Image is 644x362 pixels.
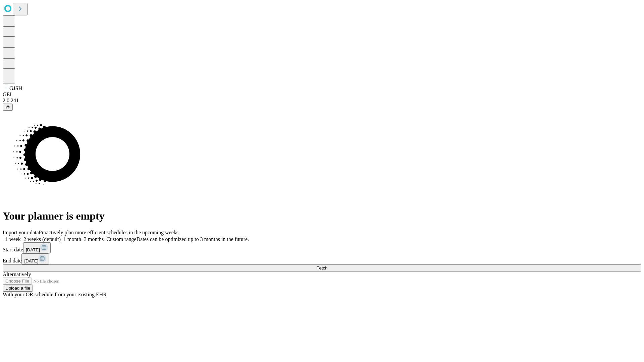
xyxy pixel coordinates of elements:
h1: Your planner is empty [3,210,641,222]
span: Import your data [3,230,39,235]
div: Start date [3,242,641,253]
div: End date [3,253,641,264]
button: Upload a file [3,285,33,292]
span: 1 week [5,236,21,242]
span: 1 month [63,236,81,242]
span: @ [5,105,10,110]
span: Fetch [316,265,327,270]
button: [DATE] [23,242,51,253]
span: With your OR schedule from your existing EHR [3,292,107,297]
span: 3 months [84,236,104,242]
span: GJSH [9,85,22,91]
button: [DATE] [21,253,49,264]
span: Proactively plan more efficient schedules in the upcoming weeks. [39,230,180,235]
span: [DATE] [26,247,40,252]
span: Custom range [106,236,136,242]
span: 2 weeks (default) [23,236,61,242]
div: 2.0.241 [3,98,641,104]
span: Alternatively [3,271,31,277]
button: Fetch [3,264,641,271]
div: GEI [3,92,641,98]
button: @ [3,104,13,111]
span: [DATE] [24,258,38,263]
span: Dates can be optimized up to 3 months in the future. [137,236,249,242]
